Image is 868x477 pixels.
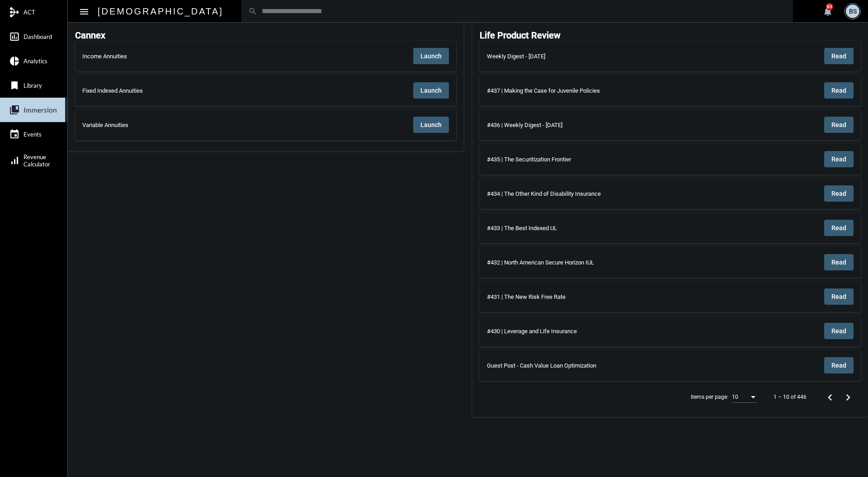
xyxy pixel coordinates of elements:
span: Immersion [24,106,57,114]
button: Read [824,151,854,167]
div: 1 – 10 of 446 [774,394,807,400]
mat-icon: insert_chart_outlined [9,31,20,42]
div: Income Annuities [82,53,222,60]
mat-icon: collections_bookmark [9,104,20,115]
span: Launch [420,121,442,128]
mat-icon: bookmark [9,80,20,91]
span: Dashboard [24,33,52,40]
mat-icon: event [9,129,20,140]
span: Launch [420,87,442,94]
div: #436 | Weekly Digest - [DATE] [487,122,650,128]
button: Read [824,288,854,305]
mat-icon: mediation [9,7,20,18]
mat-icon: signal_cellular_alt [9,155,20,166]
button: Launch [413,48,449,64]
button: Read [824,220,854,236]
button: Toggle sidenav [75,2,93,20]
span: Launch [420,52,442,60]
span: Analytics [24,57,47,65]
span: Read [831,121,846,128]
div: #435 | The Securitization Frontier [487,156,656,163]
button: Read [824,117,854,133]
span: Read [831,52,846,60]
button: Read [824,48,854,64]
mat-icon: pie_chart [9,56,20,66]
div: Guest Post - Cash Value Loan Optimization [487,362,672,369]
div: 83 [826,3,833,10]
mat-icon: Side nav toggle icon [79,6,90,17]
div: Weekly Digest - [DATE] [487,53,638,60]
mat-icon: search [248,7,257,16]
button: Previous page [821,388,839,406]
span: Read [831,362,846,369]
button: Launch [413,117,449,133]
div: #430 | Leverage and Life Insurance [487,328,659,335]
button: Read [824,185,854,202]
h2: [DEMOGRAPHIC_DATA] [98,4,223,19]
div: Items per page: [691,394,728,400]
button: Read [824,82,854,99]
span: Read [831,224,846,231]
div: #437 | Making the Case for Juvenile Policies [487,87,675,94]
mat-select: Items per page: [732,394,757,401]
button: Read [824,254,854,270]
span: Read [831,259,846,266]
div: #431 | The New Risk Free Rate [487,293,652,300]
button: Next page [839,388,857,406]
div: #432 | North American Secure Horizon IUL [487,259,671,266]
button: Read [824,323,854,339]
span: Read [831,87,846,94]
h2: Life Product Review [480,30,561,41]
h2: Cannex [75,30,105,41]
span: Read [831,293,846,300]
span: Read [831,156,846,163]
span: Library [24,82,42,89]
div: Fixed Indexed Annuities [82,87,233,94]
span: Revenue Calculator [24,153,50,168]
div: #433 | The Best Indexed UL [487,225,646,231]
div: #434 | The Other Kind of Disability Insurance [487,190,675,197]
button: Launch [413,82,449,99]
span: Events [24,131,42,138]
span: Read [831,327,846,335]
div: BS [846,5,859,18]
span: Read [831,190,846,197]
button: Read [824,357,854,373]
mat-icon: notifications [822,6,833,17]
span: ACT [24,9,35,16]
span: 10 [732,394,738,400]
div: Variable Annuities [82,122,223,128]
